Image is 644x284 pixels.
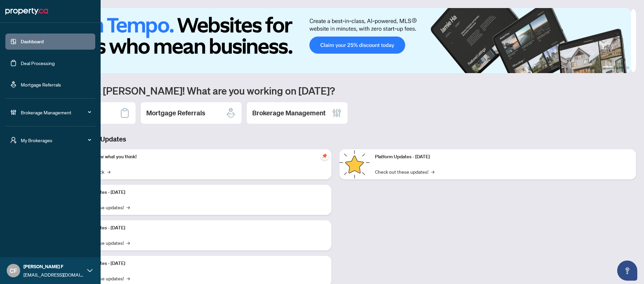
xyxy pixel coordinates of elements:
[70,260,326,267] p: Platform Updates - [DATE]
[21,81,61,88] a: Mortgage Referrals
[23,271,84,278] span: [EMAIL_ADDRESS][DOMAIN_NAME]
[621,66,624,69] button: 3
[602,66,613,69] button: 1
[375,153,631,161] p: Platform Updates - [DATE]
[339,149,370,179] img: Platform Updates - June 23, 2025
[23,263,84,270] span: [PERSON_NAME] F
[10,137,17,144] span: user-switch
[35,8,631,73] img: Slide 0
[126,239,130,246] span: →
[321,152,329,160] span: pushpin
[375,168,434,175] a: Check out these updates!→
[10,266,17,275] span: CF
[21,60,55,66] a: Deal Processing
[126,275,130,282] span: →
[21,109,91,116] span: Brokerage Management
[35,84,636,97] h1: Welcome back [PERSON_NAME]! What are you working on [DATE]?
[616,66,619,69] button: 2
[146,108,205,118] h2: Mortgage Referrals
[617,261,637,281] button: Open asap
[70,189,326,196] p: Platform Updates - [DATE]
[5,6,48,17] img: logo
[70,153,326,161] p: We want to hear what you think!
[70,224,326,232] p: Platform Updates - [DATE]
[21,136,91,144] span: My Brokerages
[126,204,130,211] span: →
[431,168,434,175] span: →
[252,108,326,118] h2: Brokerage Management
[35,134,636,144] h3: Brokerage & Industry Updates
[107,168,110,175] span: →
[21,39,44,45] a: Dashboard
[627,66,629,69] button: 4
